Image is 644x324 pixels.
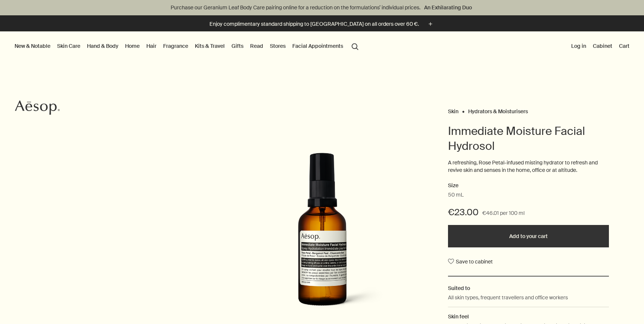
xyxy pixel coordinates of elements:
[268,41,287,51] button: Stores
[468,108,528,111] a: Hydrators & Moisturisers
[15,100,60,115] svg: Aesop
[448,181,609,190] h2: Size
[13,31,362,61] nav: primary
[291,41,345,51] a: Facial Appointments
[13,41,52,51] button: New & Notable
[193,41,226,51] a: Kits & Travel
[348,39,362,53] button: Open search
[448,124,609,154] h1: Immediate Moisture Facial Hydrosol
[448,108,458,111] a: Skin
[209,20,435,28] button: Enjoy complimentary standard shipping to [GEOGRAPHIC_DATA] on all orders over 60 €.
[448,255,493,268] button: Save to cabinet
[448,312,609,321] h2: Skin feel
[448,284,609,292] h2: Suited to
[448,293,568,302] p: All skin types, frequent travellers and office workers
[56,41,82,51] a: Skin Care
[448,191,464,199] span: 50 mL
[230,41,245,51] a: Gifts
[13,98,62,119] a: Aesop
[85,41,120,51] a: Hand & Body
[617,41,631,51] button: Cart
[570,31,631,61] nav: supplementary
[7,4,637,12] p: Purchase our Geranium Leaf Body Care pairing online for a reduction on the formulations’ individu...
[448,206,479,218] span: €23.00
[423,3,473,12] a: An Exhilarating Duo
[249,41,265,51] a: Read
[240,153,404,320] img: Immediate Moisture Facial Hydrosol in 50ml Amber bottle
[570,41,588,51] button: Log in
[448,159,609,174] p: A refreshing, Rose Petal-infused misting hydrator to refresh and revive skin and senses in the ho...
[124,41,141,51] a: Home
[591,41,614,51] a: Cabinet
[448,225,609,247] button: Add to your cart - €23.00
[482,209,525,218] span: €46.01 per 100 ml
[162,41,190,51] a: Fragrance
[145,41,158,51] a: Hair
[209,20,419,28] p: Enjoy complimentary standard shipping to [GEOGRAPHIC_DATA] on all orders over 60 €.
